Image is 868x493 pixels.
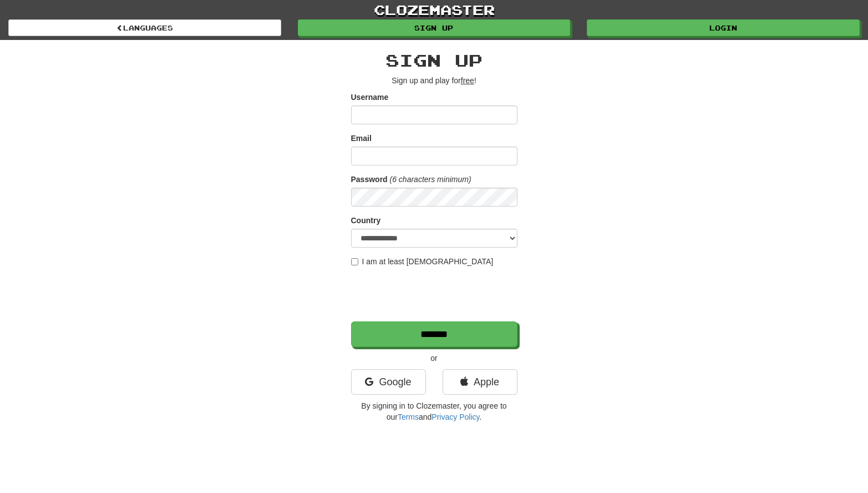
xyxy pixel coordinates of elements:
[351,400,517,422] p: By signing in to Clozemaster, you agree to our and .
[351,256,494,267] label: I am at least [DEMOGRAPHIC_DATA]
[8,19,281,36] a: Languages
[461,76,474,85] u: free
[432,412,479,421] a: Privacy Policy
[351,273,520,316] iframe: reCAPTCHA
[351,75,517,86] p: Sign up and play for !
[351,92,389,103] label: Username
[351,369,426,395] a: Google
[351,51,517,69] h2: Sign up
[351,258,358,265] input: I am at least [DEMOGRAPHIC_DATA]
[390,175,471,184] em: (6 characters minimum)
[351,133,372,144] label: Email
[587,19,860,36] a: Login
[351,174,388,185] label: Password
[298,19,571,36] a: Sign up
[443,369,517,395] a: Apple
[398,412,419,421] a: Terms
[351,353,517,364] p: or
[351,215,381,226] label: Country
